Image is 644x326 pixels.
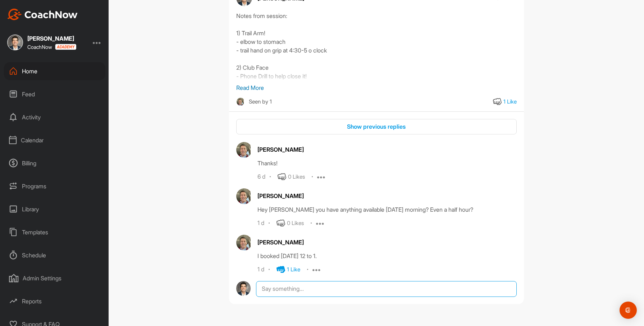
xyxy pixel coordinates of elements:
[236,142,252,158] img: avatar
[257,238,517,247] div: [PERSON_NAME]
[257,173,265,180] div: 6 d
[236,83,517,92] p: Read More
[4,85,105,103] div: Feed
[620,302,637,319] div: Open Intercom Messenger
[4,223,105,241] div: Templates
[503,98,517,106] div: 1 Like
[4,154,105,172] div: Billing
[257,192,517,200] div: [PERSON_NAME]
[236,97,245,106] img: square_29a431365af729ed54b02f696f3577d0.jpg
[288,173,305,181] div: 0 Likes
[7,35,23,50] img: square_364eeb837e6a19eee05b29092425e8b6.jpg
[4,62,105,80] div: Home
[257,220,264,227] div: 1 d
[4,269,105,287] div: Admin Settings
[257,159,517,167] div: Thanks!
[236,188,252,204] img: avatar
[4,246,105,264] div: Schedule
[242,122,511,131] div: Show previous replies
[287,266,300,274] div: 1 Like
[287,219,304,228] div: 0 Likes
[4,131,105,149] div: Calendar
[55,44,76,50] img: CoachNow acadmey
[4,292,105,310] div: Reports
[236,119,517,134] button: Show previous replies
[249,97,272,106] div: Seen by 1
[4,177,105,195] div: Programs
[257,266,264,273] div: 1 d
[27,36,76,41] div: [PERSON_NAME]
[236,281,251,296] img: avatar
[257,145,517,154] div: [PERSON_NAME]
[257,205,517,214] div: Hey [PERSON_NAME] you have anything available [DATE] morning? Even a half hour?
[257,252,517,260] div: I booked [DATE] 12 to 1.
[236,235,252,251] img: avatar
[27,44,76,50] div: CoachNow
[4,200,105,218] div: Library
[4,108,105,126] div: Activity
[7,9,78,20] img: CoachNow
[236,12,517,83] div: Notes from session: 1) Trail Arm! - elbow to stomach - trail hand on grip at 4:30-5 o clock 2) Cl...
